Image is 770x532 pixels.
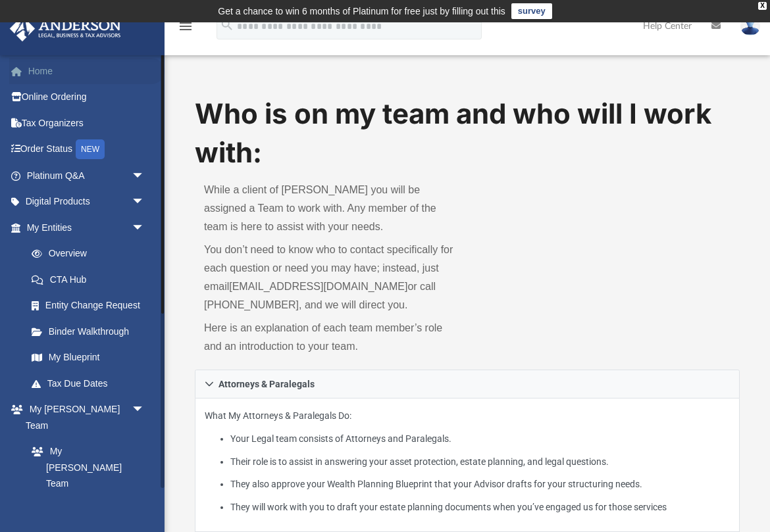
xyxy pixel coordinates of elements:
a: Overview [18,241,165,267]
a: Home [9,58,165,84]
span: Attorneys & Paralegals [218,379,315,389]
li: Their role is to assist in answering your asset protection, estate planning, and legal questions. [230,454,730,470]
a: survey [511,3,552,19]
a: Online Ordering [9,84,165,110]
span: arrow_drop_down [132,397,158,423]
p: Here is an explanation of each team member’s role and an introduction to your team. [204,319,458,356]
div: close [758,2,767,10]
p: What My Attorneys & Paralegals Do: [205,408,730,515]
a: menu [178,25,193,34]
div: NEW [76,139,105,159]
a: Tax Organizers [9,110,165,136]
a: [EMAIL_ADDRESS][DOMAIN_NAME] [229,281,407,292]
a: Binder Walkthrough [18,318,165,345]
h1: Who is on my team and who will I work with: [195,95,740,172]
li: They also approve your Wealth Planning Blueprint that your Advisor drafts for your structuring ne... [230,476,730,493]
a: My [PERSON_NAME] Teamarrow_drop_down [9,397,158,439]
a: Digital Productsarrow_drop_down [9,189,165,215]
a: My [PERSON_NAME] Team [18,439,151,497]
li: Your Legal team consists of Attorneys and Paralegals. [230,431,730,447]
a: My Entitiesarrow_drop_down [9,214,165,241]
a: Tax Due Dates [18,370,165,397]
div: Attorneys & Paralegals [195,399,740,532]
a: My Blueprint [18,345,158,371]
i: search [220,18,234,32]
img: Anderson Advisors Platinum Portal [6,16,125,41]
span: arrow_drop_down [132,189,158,216]
a: Platinum Q&Aarrow_drop_down [9,162,165,189]
a: Entity Change Request [18,293,165,319]
span: arrow_drop_down [132,214,158,241]
a: Order StatusNEW [9,136,165,163]
a: CTA Hub [18,266,165,293]
i: menu [178,18,193,34]
p: You don’t need to know who to contact specifically for each question or need you may have; instea... [204,241,458,314]
span: arrow_drop_down [132,162,158,189]
a: Attorneys & Paralegals [195,370,740,399]
li: They will work with you to draft your estate planning documents when you’ve engaged us for those ... [230,499,730,516]
p: While a client of [PERSON_NAME] you will be assigned a Team to work with. Any member of the team ... [204,181,458,236]
div: Get a chance to win 6 months of Platinum for free just by filling out this [218,3,505,19]
img: User Pic [740,16,760,36]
